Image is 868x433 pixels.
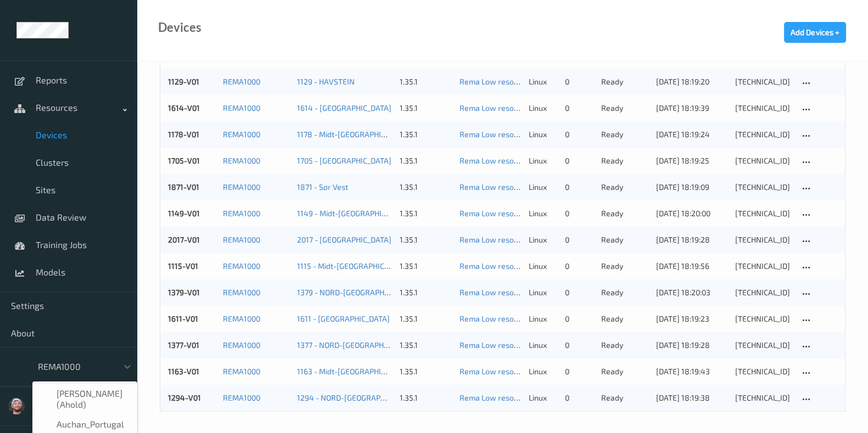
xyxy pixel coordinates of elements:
a: REMA1000 [223,340,260,350]
a: Rema Low resolution 280_210 [DATE] 22:30 [DATE] 22:30 Auto Save [460,77,693,86]
div: [DATE] 18:20:00 [656,208,727,219]
p: linux [529,129,557,140]
a: REMA1000 [223,103,260,113]
div: [TECHNICAL_ID] [735,76,792,87]
a: REMA1000 [223,235,260,244]
div: [TECHNICAL_ID] [735,208,792,219]
p: ready [601,155,648,166]
div: [DATE] 18:19:24 [656,129,727,140]
p: ready [601,182,648,193]
div: 1.35.1 [400,103,452,114]
div: Devices [158,22,201,33]
div: 0 [565,103,593,114]
p: ready [601,313,648,324]
a: 1115 - Midt-[GEOGRAPHIC_DATA] [297,261,408,271]
div: 0 [565,366,593,377]
p: linux [529,313,557,324]
a: 1115-V01 [168,261,198,271]
p: linux [529,208,557,219]
div: 0 [565,392,593,403]
div: 1.35.1 [400,313,452,324]
p: linux [529,182,557,193]
p: ready [601,76,648,87]
div: 0 [565,155,593,166]
div: [DATE] 18:19:43 [656,366,727,377]
a: REMA1000 [223,261,260,271]
p: linux [529,261,557,272]
div: 1.35.1 [400,287,452,298]
div: [TECHNICAL_ID] [735,392,792,403]
p: linux [529,155,557,166]
a: Rema Low resolution 280_210 [DATE] 22:30 [DATE] 22:30 Auto Save [460,367,693,376]
p: linux [529,392,557,403]
a: 1163 - Midt-[GEOGRAPHIC_DATA] [297,367,410,376]
div: 1.35.1 [400,261,452,272]
a: REMA1000 [223,130,260,139]
a: Rema Low resolution 280_210 [DATE] 22:30 [DATE] 22:30 Auto Save [460,314,693,323]
div: [TECHNICAL_ID] [735,261,792,272]
button: Add Devices + [784,22,846,43]
p: ready [601,103,648,114]
a: Rema Low resolution 280_210 [DATE] 22:30 [DATE] 22:30 Auto Save [460,261,693,271]
a: 1149 - Midt-[GEOGRAPHIC_DATA] [297,209,410,218]
p: ready [601,129,648,140]
p: linux [529,76,557,87]
div: 0 [565,182,593,193]
p: ready [601,392,648,403]
div: 1.35.1 [400,155,452,166]
a: Rema Low resolution 280_210 [DATE] 22:30 [DATE] 22:30 Auto Save [460,130,693,139]
a: 2017-V01 [168,235,200,244]
div: [TECHNICAL_ID] [735,313,792,324]
a: 1614-V01 [168,103,200,113]
a: 1871-V01 [168,182,199,192]
a: Rema Low resolution 280_210 [DATE] 22:30 [DATE] 22:30 Auto Save [460,288,693,297]
div: 1.35.1 [400,182,452,193]
div: [TECHNICAL_ID] [735,155,792,166]
a: Rema Low resolution 280_210 [DATE] 22:30 [DATE] 22:30 Auto Save [460,182,693,192]
p: ready [601,287,648,298]
div: 1.35.1 [400,129,452,140]
p: linux [529,340,557,351]
p: ready [601,234,648,245]
p: linux [529,234,557,245]
div: [DATE] 18:19:09 [656,182,727,193]
a: Rema Low resolution 280_210 [DATE] 22:30 [DATE] 22:30 Auto Save [460,235,693,244]
div: [DATE] 18:19:23 [656,313,727,324]
div: [TECHNICAL_ID] [735,340,792,351]
div: [TECHNICAL_ID] [735,287,792,298]
div: 0 [565,234,593,245]
a: REMA1000 [223,288,260,297]
a: REMA1000 [223,156,260,165]
p: ready [601,340,648,351]
a: 1294-V01 [168,393,201,402]
div: [TECHNICAL_ID] [735,103,792,114]
a: REMA1000 [223,393,260,402]
a: 1149-V01 [168,209,200,218]
a: 1705 - [GEOGRAPHIC_DATA] [297,156,391,165]
a: 1614 - [GEOGRAPHIC_DATA] [297,103,391,113]
p: linux [529,287,557,298]
a: REMA1000 [223,314,260,323]
a: 1163-V01 [168,367,199,376]
div: [TECHNICAL_ID] [735,366,792,377]
a: REMA1000 [223,182,260,192]
div: [DATE] 18:19:25 [656,155,727,166]
a: 1178 - Midt-[GEOGRAPHIC_DATA] [297,130,410,139]
div: 0 [565,340,593,351]
a: Rema Low resolution 280_210 [DATE] 22:30 [DATE] 22:30 Auto Save [460,103,693,113]
a: 2017 - [GEOGRAPHIC_DATA] [297,235,391,244]
div: [DATE] 18:19:38 [656,392,727,403]
p: linux [529,103,557,114]
a: 1611 - [GEOGRAPHIC_DATA] [297,314,390,323]
a: 1871 - Sør Vest [297,182,348,192]
div: [DATE] 18:19:56 [656,261,727,272]
div: [DATE] 18:20:03 [656,287,727,298]
div: 1.35.1 [400,340,452,351]
div: 1.35.1 [400,208,452,219]
a: 1294 - NORD-[GEOGRAPHIC_DATA] [297,393,416,402]
div: [TECHNICAL_ID] [735,129,792,140]
a: REMA1000 [223,367,260,376]
div: 0 [565,208,593,219]
div: [DATE] 18:19:28 [656,340,727,351]
p: ready [601,366,648,377]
